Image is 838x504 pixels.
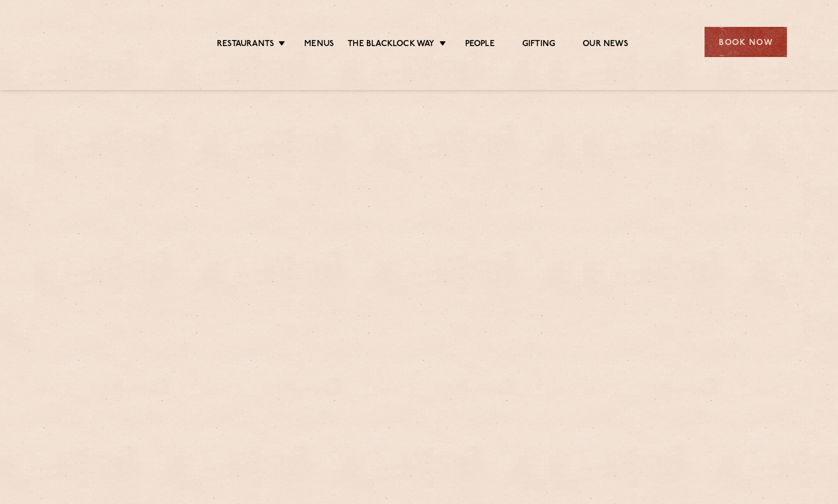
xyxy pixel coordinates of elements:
a: Menus [304,39,334,51]
a: Our News [583,39,628,51]
a: Gifting [522,39,555,51]
img: svg%3E [51,10,146,73]
div: Book Now [705,27,787,57]
a: The Blacklock Way [348,39,434,51]
a: People [465,39,495,51]
a: Restaurants [217,39,274,51]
